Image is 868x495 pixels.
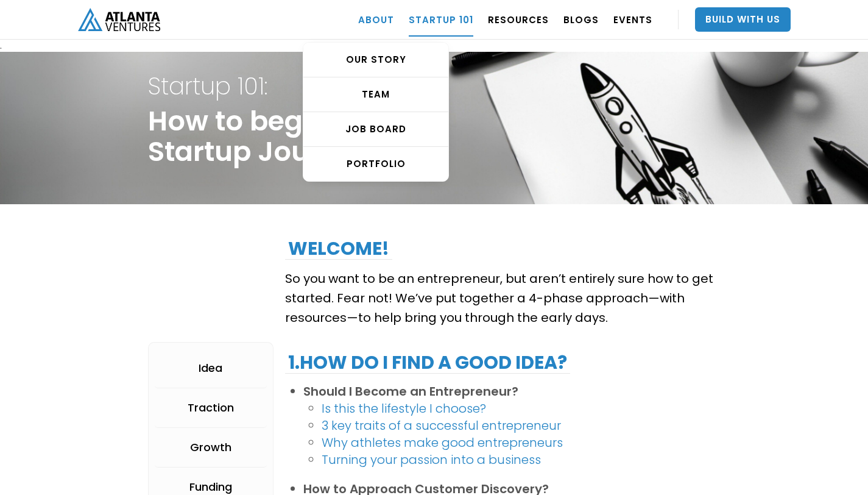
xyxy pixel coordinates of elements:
[322,400,486,417] a: Is this the lifestyle I choose?
[303,77,448,112] a: TEAM
[303,383,518,400] strong: Should I Become an Entrepreneur?
[303,147,448,181] a: PORTFOLIO
[148,69,267,103] strong: Startup 101:
[300,349,567,376] strong: How do I find a good idea?
[303,123,448,135] div: Job Board
[409,2,473,37] a: Startup 101
[322,417,561,434] a: 3 key traits of a successful entrepreneur
[155,428,267,468] a: Growth
[199,362,222,374] div: Idea
[303,112,448,147] a: Job Board
[303,158,448,170] div: PORTFOLIO
[155,388,267,428] a: Traction
[285,269,720,327] p: So you want to be an entrepreneur, but aren’t entirely sure how to get started. Fear not! We’ve p...
[303,54,448,66] div: OUR STORY
[148,66,398,189] h1: How to begin your Startup Journey
[322,434,563,451] a: Why athletes make good entrepreneurs
[322,451,541,468] a: Turning your passion into a business
[190,441,231,454] div: Growth
[695,7,791,32] a: Build With Us
[488,2,549,37] a: RESOURCES
[613,2,652,37] a: EVENTS
[188,402,234,414] div: Traction
[563,2,599,37] a: BLOGS
[358,2,394,37] a: ABOUT
[303,43,448,77] a: OUR STORY
[303,88,448,101] div: TEAM
[285,352,570,374] h2: 1.
[285,238,392,260] h2: Welcome!
[155,349,267,388] a: Idea
[189,481,232,493] div: Funding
